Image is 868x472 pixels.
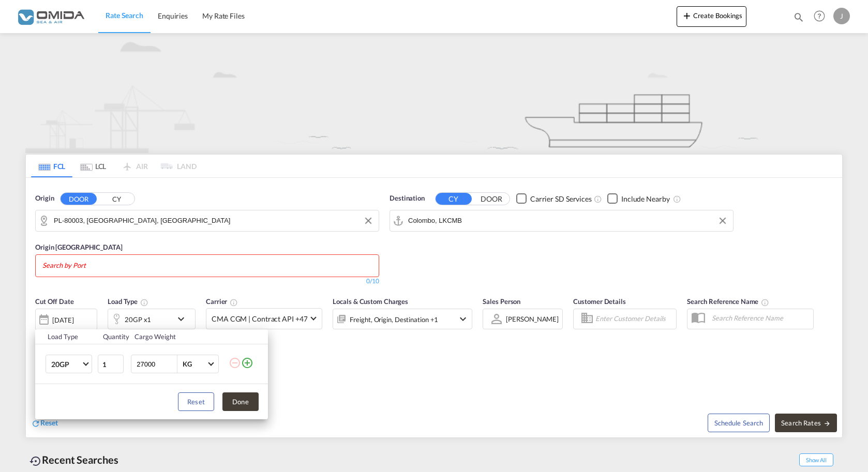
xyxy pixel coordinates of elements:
[241,357,253,369] md-icon: icon-plus-circle-outline
[178,392,214,411] button: Reset
[97,329,129,344] th: Quantity
[134,332,222,341] div: Cargo Weight
[229,357,241,369] md-icon: icon-minus-circle-outline
[51,359,81,370] span: 20GP
[136,355,177,373] input: Enter Weight
[46,355,92,373] md-select: Choose: 20GP
[35,329,97,344] th: Load Type
[98,355,124,373] input: Qty
[222,392,259,411] button: Done
[183,360,192,368] div: KG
